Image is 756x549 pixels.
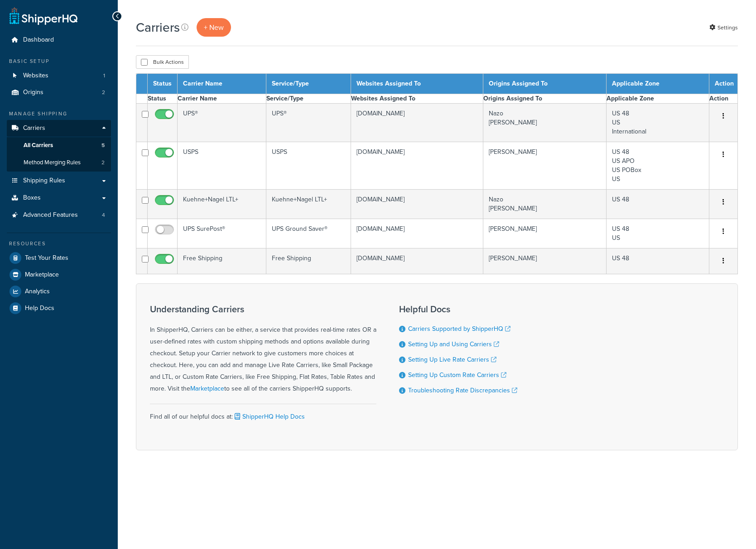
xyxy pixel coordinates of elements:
a: Advanced Features 4 [7,207,111,224]
th: Status [148,74,178,94]
a: Carriers Supported by ShipperHQ [408,324,510,334]
span: Origins [23,89,43,96]
td: [PERSON_NAME] [483,248,606,274]
a: ShipperHQ Home [10,7,77,25]
td: [DOMAIN_NAME] [351,190,483,219]
span: 1 [103,72,105,80]
span: 2 [101,159,105,167]
th: Applicable Zone [606,74,709,94]
div: Basic Setup [7,57,111,65]
li: Origins [7,84,111,101]
a: Troubleshooting Rate Discrepancies [408,386,517,395]
a: Shipping Rules [7,172,111,189]
a: Settings [709,21,738,34]
td: [DOMAIN_NAME] [351,142,483,190]
li: Carriers [7,120,111,172]
span: 2 [102,89,105,96]
td: US 48 US International [606,104,709,142]
th: Action [709,74,738,94]
span: 4 [102,211,105,219]
a: All Carriers 5 [7,137,111,154]
th: Websites Assigned To [351,94,483,104]
li: Websites [7,67,111,84]
th: Status [148,94,178,104]
td: UPS Ground Saver® [266,219,351,248]
div: In ShipperHQ, Carriers can be either, a service that provides real-time rates OR a user-defined r... [150,304,376,395]
li: Method Merging Rules [7,154,111,171]
td: US 48 US [606,219,709,248]
span: Advanced Features [23,211,78,219]
th: Applicable Zone [606,94,709,104]
th: Carrier Name [178,74,266,94]
td: UPS SurePost® [178,219,266,248]
h1: Carriers [136,19,180,36]
th: Origins Assigned To [483,94,606,104]
a: Analytics [7,283,111,300]
td: [DOMAIN_NAME] [351,248,483,274]
td: [DOMAIN_NAME] [351,219,483,248]
span: Websites [23,72,48,80]
a: Boxes [7,190,111,206]
td: US 48 US APO US POBox US [606,142,709,190]
a: Dashboard [7,32,111,48]
td: Free Shipping [266,248,351,274]
span: Analytics [25,288,50,296]
span: Boxes [23,194,41,202]
div: Manage Shipping [7,110,111,118]
h3: Understanding Carriers [150,304,376,314]
td: Free Shipping [178,248,266,274]
th: Websites Assigned To [351,74,483,94]
a: ShipperHQ Help Docs [233,412,305,421]
a: Setting Up Custom Rate Carriers [408,370,506,380]
a: Setting Up Live Rate Carriers [408,355,496,364]
a: Carriers [7,120,111,137]
td: US 48 [606,190,709,219]
a: Marketplace [190,384,224,393]
li: All Carriers [7,137,111,154]
li: Advanced Features [7,207,111,224]
td: US 48 [606,248,709,274]
a: Websites 1 [7,67,111,84]
span: Method Merging Rules [24,159,81,167]
span: Help Docs [25,305,54,312]
td: [PERSON_NAME] [483,219,606,248]
a: Method Merging Rules 2 [7,154,111,171]
span: Dashboard [23,36,54,44]
span: All Carriers [24,142,53,149]
div: Resources [7,240,111,248]
td: Kuehne+Nagel LTL+ [266,190,351,219]
span: Test Your Rates [25,254,68,262]
td: Kuehne+Nagel LTL+ [178,190,266,219]
a: Test Your Rates [7,250,111,266]
td: USPS [178,142,266,190]
td: UPS® [178,104,266,142]
span: Shipping Rules [23,177,65,185]
td: Nazo [PERSON_NAME] [483,190,606,219]
a: + New [197,18,231,37]
a: Marketplace [7,267,111,283]
td: Nazo [PERSON_NAME] [483,104,606,142]
button: Bulk Actions [136,55,189,69]
h3: Helpful Docs [399,304,517,314]
a: Setting Up and Using Carriers [408,339,499,349]
a: Origins 2 [7,84,111,101]
span: Carriers [23,124,45,132]
th: Service/Type [266,74,351,94]
span: Marketplace [25,271,59,279]
a: Help Docs [7,300,111,316]
td: [DOMAIN_NAME] [351,104,483,142]
th: Carrier Name [178,94,266,104]
th: Service/Type [266,94,351,104]
th: Action [709,94,738,104]
span: 5 [101,142,105,149]
td: UPS® [266,104,351,142]
td: USPS [266,142,351,190]
td: [PERSON_NAME] [483,142,606,190]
